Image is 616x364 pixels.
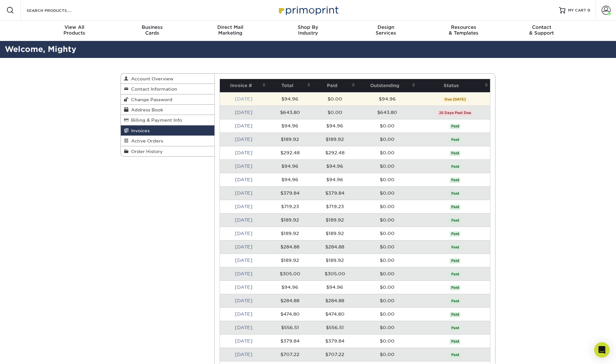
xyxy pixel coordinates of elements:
[235,164,253,169] a: [DATE]
[450,339,460,344] span: Paid
[450,285,460,290] span: Paid
[312,294,357,307] td: $284.88
[312,159,357,173] td: $94.96
[450,326,460,331] span: Paid
[357,79,417,92] th: Outstanding
[220,79,268,92] th: Invoice #
[235,231,253,236] a: [DATE]
[121,125,214,136] a: Invoices
[129,149,163,154] span: Order History
[357,92,417,106] td: $94.96
[587,8,590,12] span: 0
[443,97,467,102] span: Due [DATE]
[437,110,472,116] span: 26 Days Past Due
[312,92,357,106] td: $0.00
[450,178,460,183] span: Paid
[268,79,312,92] th: Total
[312,119,357,133] td: $94.96
[450,191,460,196] span: Paid
[312,240,357,254] td: $284.88
[312,213,357,227] td: $189.92
[269,24,347,36] div: Industry
[268,267,312,280] td: $305.00
[235,177,253,182] a: [DATE]
[268,106,312,119] td: $643.80
[357,307,417,321] td: $0.00
[235,190,253,196] a: [DATE]
[347,24,425,30] span: Design
[235,298,253,303] a: [DATE]
[503,20,580,41] a: Contact& Support
[235,150,253,155] a: [DATE]
[268,146,312,159] td: $292.48
[312,79,357,92] th: Paid
[312,133,357,146] td: $189.92
[235,96,253,101] a: [DATE]
[503,24,580,36] div: & Support
[357,348,417,361] td: $0.00
[312,280,357,294] td: $94.96
[268,173,312,186] td: $94.96
[268,92,312,106] td: $94.96
[312,173,357,186] td: $94.96
[312,254,357,267] td: $189.92
[276,3,340,17] img: Primoprint
[235,244,253,249] a: [DATE]
[417,79,490,92] th: Status
[450,151,460,156] span: Paid
[450,352,460,358] span: Paid
[268,159,312,173] td: $94.96
[568,8,586,13] span: MY CART
[268,240,312,254] td: $284.88
[129,117,182,123] span: Billing & Payment Info
[129,97,172,102] span: Change Password
[235,123,253,128] a: [DATE]
[191,20,269,41] a: Direct MailMarketing
[450,137,460,142] span: Paid
[312,227,357,240] td: $189.92
[450,164,460,169] span: Paid
[113,24,191,30] span: Business
[450,312,460,317] span: Paid
[129,128,150,133] span: Invoices
[450,299,460,304] span: Paid
[191,24,269,36] div: Marketing
[268,307,312,321] td: $474.80
[312,321,357,334] td: $556.51
[235,258,253,263] a: [DATE]
[450,218,460,223] span: Paid
[268,119,312,133] td: $94.96
[121,146,214,156] a: Order History
[113,24,191,36] div: Cards
[235,137,253,142] a: [DATE]
[450,231,460,237] span: Paid
[129,76,173,81] span: Account Overview
[357,106,417,119] td: $643.80
[268,186,312,200] td: $379.84
[347,24,425,36] div: Services
[450,124,460,129] span: Paid
[121,74,214,84] a: Account Overview
[235,325,253,330] a: [DATE]
[268,334,312,348] td: $379.84
[357,200,417,213] td: $0.00
[269,20,347,41] a: Shop ByIndustry
[121,94,214,105] a: Change Password
[312,267,357,280] td: $305.00
[357,254,417,267] td: $0.00
[129,138,163,143] span: Active Orders
[312,106,357,119] td: $0.00
[347,20,425,41] a: DesignServices
[36,24,113,36] div: Products
[36,24,113,30] span: View All
[357,280,417,294] td: $0.00
[268,348,312,361] td: $707.22
[357,146,417,159] td: $0.00
[312,307,357,321] td: $474.80
[121,84,214,94] a: Contact Information
[235,311,253,317] a: [DATE]
[312,348,357,361] td: $707.22
[357,334,417,348] td: $0.00
[129,86,177,92] span: Contact Information
[26,6,88,14] input: SEARCH PRODUCTS.....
